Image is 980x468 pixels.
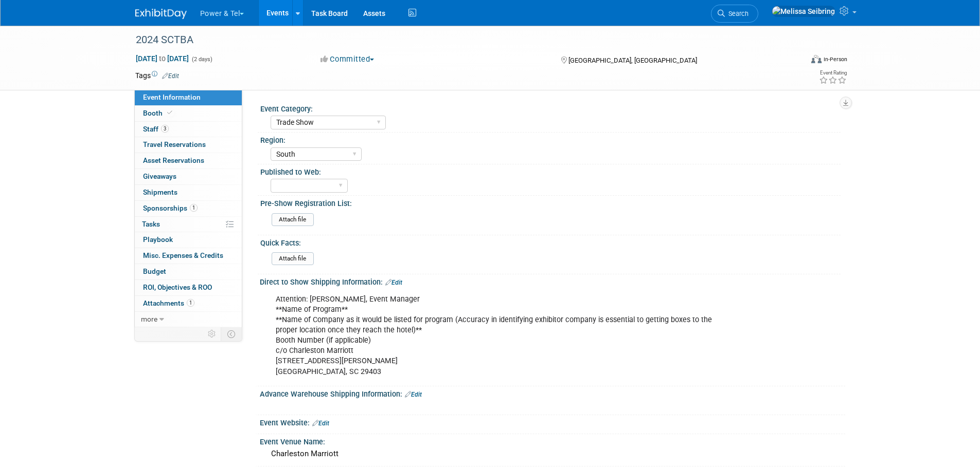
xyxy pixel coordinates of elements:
a: Staff3 [135,122,242,137]
span: 1 [190,204,198,212]
div: In-Person [823,55,847,63]
a: Travel Reservations [135,137,242,153]
span: ROI, Objectives & ROO [143,283,212,291]
a: Asset Reservations [135,153,242,169]
a: more [135,312,242,327]
span: Travel Reservations [143,140,206,148]
a: Misc. Expenses & Credits [135,248,242,264]
a: Search [711,5,758,23]
div: Direct to Show Shipping Information: [260,274,845,288]
span: Playbook [143,235,173,244]
div: Event Rating [819,70,847,76]
span: Booth [143,109,174,117]
span: [DATE] [DATE] [135,54,189,63]
span: Sponsorships [143,204,198,212]
span: Asset Reservations [143,156,204,164]
span: [GEOGRAPHIC_DATA], [GEOGRAPHIC_DATA] [568,57,697,64]
img: Format-Inperson.png [811,55,822,63]
span: Staff [143,125,169,133]
img: Melissa Seibring [772,6,835,17]
i: Booth reservation complete [167,110,172,116]
a: Edit [385,279,402,286]
span: (2 days) [191,56,212,63]
div: Published to Web: [260,164,841,177]
span: 1 [187,299,194,307]
span: Event Information [143,93,201,101]
div: Event Category: [260,101,841,114]
a: Playbook [135,232,242,248]
span: Tasks [142,220,160,228]
img: ExhibitDay [135,9,187,19]
a: Budget [135,264,242,279]
div: Event Website: [260,415,845,428]
span: 3 [161,125,169,133]
div: Event Format [742,53,848,69]
td: Toggle Event Tabs [221,327,242,341]
a: Edit [405,391,422,398]
div: 2024 SCTBA [132,31,787,49]
a: Tasks [135,217,242,232]
span: to [157,54,167,63]
a: Event Information [135,90,242,105]
a: Booth [135,106,242,121]
div: Region: [260,133,841,145]
span: Shipments [143,188,177,196]
span: Giveaways [143,172,176,180]
td: Tags [135,70,179,81]
a: Giveaways [135,169,242,184]
div: Quick Facts: [260,235,841,248]
div: Attention: [PERSON_NAME], Event Manager **Name of Program** **Name of Company as it would be list... [269,289,732,382]
a: Edit [162,72,179,80]
a: Attachments1 [135,296,242,311]
div: Pre-Show Registration List: [260,196,841,209]
span: Attachments [143,299,194,307]
a: Edit [312,420,329,427]
div: Charleston Marriott [268,446,838,462]
div: Event Venue Name: [260,434,845,447]
td: Personalize Event Tab Strip [203,327,221,341]
div: Advance Warehouse Shipping Information: [260,386,845,400]
span: Misc. Expenses & Credits [143,251,223,259]
span: Search [725,10,749,17]
a: Shipments [135,185,242,200]
a: ROI, Objectives & ROO [135,280,242,295]
button: Committed [317,54,378,65]
span: more [141,315,157,323]
a: Sponsorships1 [135,201,242,216]
span: Budget [143,267,166,275]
